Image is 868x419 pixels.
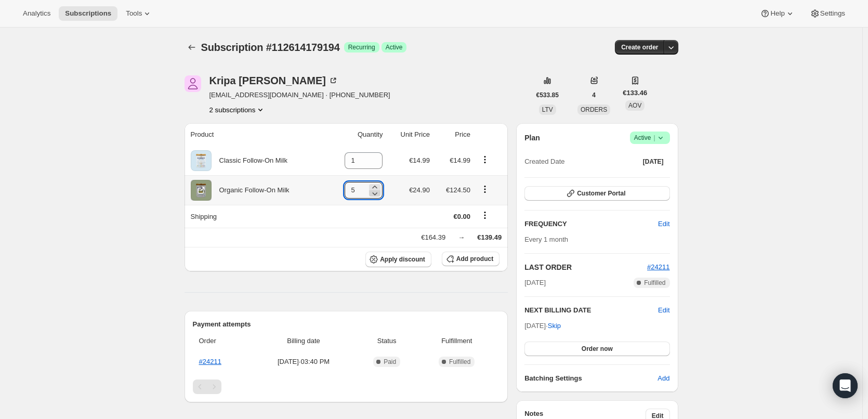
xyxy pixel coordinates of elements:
button: [DATE] [637,154,670,169]
span: Status [360,336,414,346]
h2: Payment attempts [193,319,500,330]
th: Price [433,123,474,146]
h2: LAST ORDER [524,262,647,272]
span: [DATE] · 03:40 PM [254,357,353,367]
button: #24211 [647,262,669,272]
button: Apply discount [365,252,431,267]
span: Subscriptions [65,9,111,18]
span: €533.85 [536,91,559,99]
a: #24211 [647,263,669,271]
button: Analytics [17,6,57,21]
button: Create order [615,40,664,55]
button: Settings [804,6,851,21]
th: Shipping [185,205,327,228]
th: Unit Price [386,123,432,146]
button: €533.85 [530,88,565,102]
span: €14.99 [450,156,470,164]
span: Active [634,133,666,143]
button: Add [651,370,676,387]
div: Classic Follow-On Milk [212,155,287,166]
div: Open Intercom Messenger [833,373,858,398]
button: Tools [120,6,159,21]
span: Fulfilled [449,358,470,366]
nav: Pagination [193,379,500,394]
span: €14.99 [409,156,430,164]
button: Help [754,6,801,21]
span: Help [770,9,784,18]
th: Quantity [327,123,386,146]
span: | [653,134,655,142]
span: LTV [542,106,553,113]
button: Edit [658,305,669,316]
span: Active [386,43,403,51]
span: Add [657,373,669,384]
h2: FREQUENCY [524,219,658,229]
span: 4 [592,91,596,99]
span: AOV [628,102,641,109]
span: [DATE] [524,278,546,288]
span: Created Date [524,156,564,167]
h6: Batching Settings [524,373,657,384]
span: €0.00 [453,213,470,220]
span: €133.46 [623,88,647,98]
span: Settings [820,9,845,18]
button: Skip [542,318,567,334]
span: Customer Portal [577,189,625,198]
span: Recurring [348,43,375,51]
span: [DATE] [643,158,664,166]
span: Every 1 month [524,235,568,243]
h2: NEXT BILLING DATE [524,305,658,316]
button: Customer Portal [524,186,669,201]
span: Edit [658,219,669,229]
button: Subscriptions [59,6,117,21]
span: €124.50 [446,186,470,194]
span: Apply discount [380,255,425,264]
span: Fulfillment [420,336,493,346]
span: Order now [582,345,613,353]
th: Product [185,123,327,146]
button: Product actions [477,154,493,165]
button: Product actions [477,184,493,195]
span: ORDERS [581,106,607,113]
button: Order now [524,342,669,356]
button: Edit [652,216,676,232]
th: Order [193,330,251,352]
span: Kripa Shrestha [185,75,201,92]
span: Fulfilled [644,279,665,287]
a: #24211 [199,358,221,365]
span: [DATE] · [524,322,561,330]
span: Add product [456,255,493,263]
button: Product actions [209,104,266,115]
span: Paid [384,358,396,366]
button: 4 [586,88,602,102]
span: Tools [126,9,142,18]
div: Organic Follow-On Milk [212,185,290,195]
span: Analytics [23,9,50,18]
button: Add product [442,252,499,266]
span: Subscription #112614179194 [201,42,340,53]
span: Billing date [254,336,353,346]
div: → [458,232,465,243]
div: Kripa [PERSON_NAME] [209,75,338,86]
span: Create order [621,43,658,51]
span: [EMAIL_ADDRESS][DOMAIN_NAME] · [PHONE_NUMBER] [209,90,390,100]
span: Skip [548,321,561,331]
img: product img [191,150,212,171]
span: €24.90 [409,186,430,194]
span: €139.49 [477,233,502,241]
div: €164.39 [421,232,445,243]
button: Shipping actions [477,209,493,221]
img: product img [191,180,212,201]
button: Subscriptions [185,40,199,55]
h2: Plan [524,133,540,143]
